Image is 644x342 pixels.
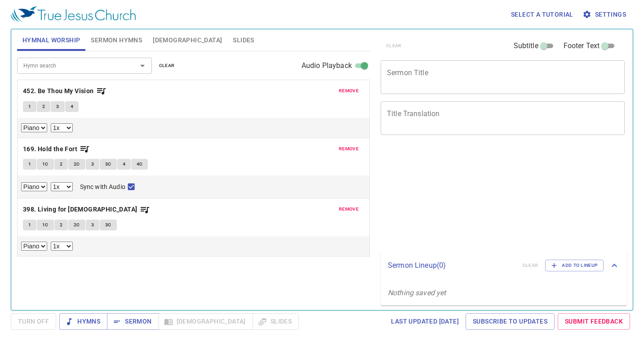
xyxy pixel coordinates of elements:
[21,242,47,251] select: Select Track
[564,40,600,51] span: Footer Text
[100,220,117,230] button: 3C
[91,160,94,168] span: 3
[153,35,222,46] span: [DEMOGRAPHIC_DATA]
[233,35,254,46] span: Slides
[28,221,31,229] span: 1
[56,103,59,111] span: 3
[37,159,54,170] button: 1C
[86,159,99,170] button: 3
[42,103,45,111] span: 2
[68,220,85,230] button: 2C
[37,220,54,230] button: 1C
[107,313,159,330] button: Sermon
[65,101,79,112] button: 4
[137,160,143,168] span: 4C
[42,221,49,229] span: 1C
[51,182,73,191] select: Playback Rate
[377,144,577,247] iframe: from-child
[51,123,73,132] select: Playback Rate
[23,204,138,215] b: 398. Living for [DEMOGRAPHIC_DATA]
[511,9,573,20] span: Select a tutorial
[80,182,125,192] span: Sync with Audio
[514,40,538,51] span: Subtitle
[68,159,85,170] button: 2C
[28,160,31,168] span: 1
[105,160,111,168] span: 3C
[159,62,175,70] span: clear
[558,313,630,330] a: Submit Feedback
[154,60,180,71] button: clear
[60,160,62,168] span: 2
[51,242,73,251] select: Playback Rate
[333,85,364,96] button: remove
[11,6,136,22] img: True Jesus Church
[23,101,36,112] button: 1
[21,182,47,191] select: Select Track
[581,6,630,23] button: Settings
[131,159,148,170] button: 4C
[91,35,142,46] span: Sermon Hymns
[333,144,364,154] button: remove
[473,316,547,327] span: Subscribe to Updates
[60,221,62,229] span: 2
[114,316,151,327] span: Sermon
[59,313,107,330] button: Hymns
[67,316,100,327] span: Hymns
[388,260,515,271] p: Sermon Lineup ( 0 )
[23,144,77,155] b: 169. Hold the Fort
[466,313,555,330] a: Subscribe to Updates
[100,159,117,170] button: 3C
[71,103,73,111] span: 4
[23,85,94,97] b: 452. Be Thou My Vision
[507,6,577,23] button: Select a tutorial
[339,205,359,213] span: remove
[23,220,36,230] button: 1
[54,220,68,230] button: 2
[381,251,627,280] div: Sermon Lineup(0)clearAdd to Lineup
[23,144,90,155] button: 169. Hold the Fort
[388,288,446,297] i: Nothing saved yet
[23,204,150,215] button: 398. Living for [DEMOGRAPHIC_DATA]
[22,35,80,46] span: Hymnal Worship
[37,101,50,112] button: 2
[91,221,94,229] span: 3
[339,145,359,153] span: remove
[387,313,462,330] a: Last updated [DATE]
[42,160,49,168] span: 1C
[333,204,364,215] button: remove
[74,221,80,229] span: 2C
[23,159,36,170] button: 1
[51,101,64,112] button: 3
[21,123,47,132] select: Select Track
[584,9,626,20] span: Settings
[565,316,623,327] span: Submit Feedback
[545,260,604,271] button: Add to Lineup
[302,60,352,71] span: Audio Playback
[23,85,107,97] button: 452. Be Thou My Vision
[86,220,99,230] button: 3
[54,159,68,170] button: 2
[28,103,31,111] span: 1
[339,87,359,95] span: remove
[391,316,459,327] span: Last updated [DATE]
[74,160,80,168] span: 2C
[105,221,111,229] span: 3C
[117,159,131,170] button: 4
[551,261,598,270] span: Add to Lineup
[123,160,125,168] span: 4
[136,59,149,72] button: Open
